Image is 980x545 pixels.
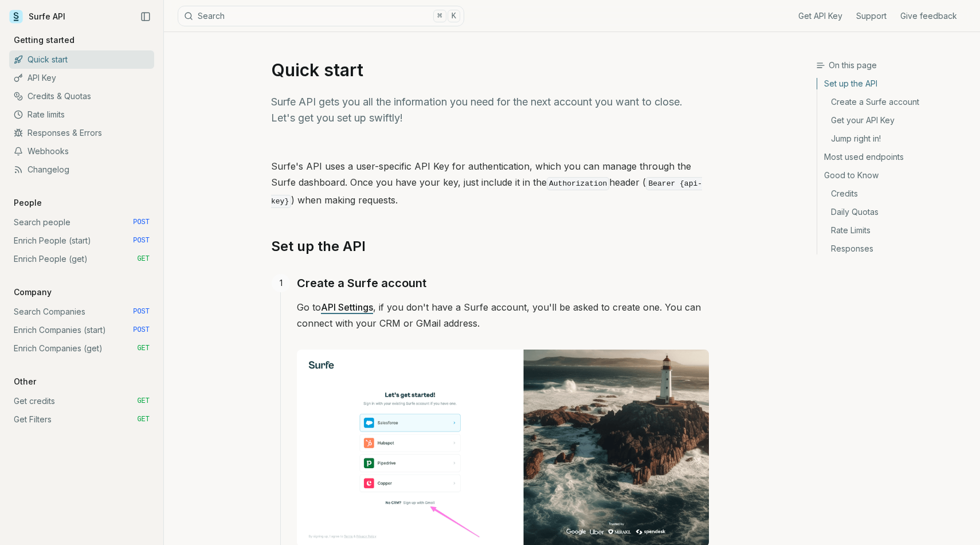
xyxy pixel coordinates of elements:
[271,158,709,210] p: Surfe's API uses a user-specific API Key for authentication, which you can manage through the Sur...
[9,105,154,124] a: Rate limits
[137,344,150,353] span: GET
[9,287,56,298] p: Company
[816,60,971,71] h3: On this page
[856,10,887,22] a: Support
[137,8,154,25] button: Collapse Sidebar
[133,218,150,227] span: POST
[817,166,971,185] a: Good to Know
[9,197,46,209] p: People
[798,10,842,22] a: Get API Key
[9,87,154,105] a: Credits & Quotas
[297,299,709,331] p: Go to , if you don't have a Surfe account, you'll be asked to create one. You can connect with yo...
[9,376,41,387] p: Other
[9,250,154,268] a: Enrich People (get) GET
[321,301,373,313] a: API Settings
[137,254,150,264] span: GET
[9,410,154,429] a: Get Filters GET
[178,6,464,26] button: Search⌘K
[9,392,154,410] a: Get credits GET
[137,397,150,406] span: GET
[9,213,154,232] a: Search people POST
[817,148,971,166] a: Most used endpoints
[9,124,154,142] a: Responses & Errors
[817,111,971,130] a: Get your API Key
[271,94,709,126] p: Surfe API gets you all the information you need for the next account you want to close. Let's get...
[9,50,154,69] a: Quick start
[9,303,154,321] a: Search Companies POST
[817,221,971,240] a: Rate Limits
[817,185,971,203] a: Credits
[9,339,154,358] a: Enrich Companies (get) GET
[133,307,150,316] span: POST
[817,240,971,254] a: Responses
[133,236,150,245] span: POST
[817,78,971,93] a: Set up the API
[448,10,460,22] kbd: K
[817,130,971,148] a: Jump right in!
[9,232,154,250] a: Enrich People (start) POST
[9,8,65,25] a: Surfe API
[547,177,609,190] code: Authorization
[271,60,709,80] h1: Quick start
[9,142,154,160] a: Webhooks
[9,321,154,339] a: Enrich Companies (start) POST
[297,274,426,292] a: Create a Surfe account
[271,237,366,256] a: Set up the API
[137,415,150,424] span: GET
[9,160,154,179] a: Changelog
[900,10,957,22] a: Give feedback
[817,203,971,221] a: Daily Quotas
[133,326,150,335] span: POST
[817,93,971,111] a: Create a Surfe account
[9,34,79,46] p: Getting started
[9,69,154,87] a: API Key
[433,10,446,22] kbd: ⌘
